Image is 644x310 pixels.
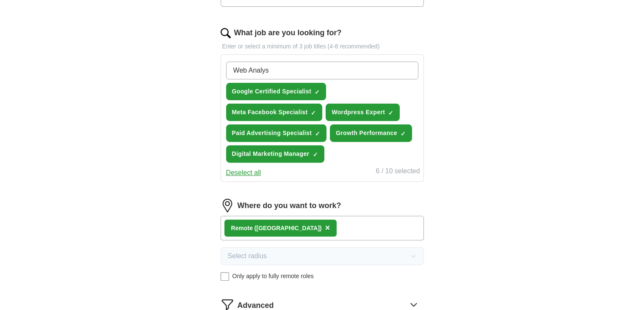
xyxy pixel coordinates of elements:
button: Paid Advertising Specialist✓ [226,124,327,142]
div: Remote ([GEOGRAPHIC_DATA]) [231,224,322,233]
span: Paid Advertising Specialist [232,129,312,138]
label: Where do you want to work? [238,200,341,211]
span: ✓ [311,110,316,116]
span: × [325,223,330,232]
button: Digital Marketing Manager✓ [226,145,324,163]
button: Meta Facebook Specialist✓ [226,104,323,121]
span: Google Certified Specialist [232,87,312,96]
button: Deselect all [226,168,261,178]
span: ✓ [315,130,320,137]
button: Growth Performance✓ [330,124,412,142]
span: Wordpress Expert [332,108,385,117]
img: location.png [221,199,234,212]
button: Google Certified Specialist✓ [226,83,326,100]
p: Enter or select a minimum of 3 job titles (4-8 recommended) [221,42,424,51]
button: Select radius [221,247,424,265]
span: ✓ [313,151,318,158]
input: Type a job title and press enter [226,62,418,79]
button: Wordpress Expert✓ [326,104,400,121]
span: ✓ [315,89,320,96]
span: Digital Marketing Manager [232,149,310,158]
label: What job are you looking for? [234,27,342,39]
span: Select radius [228,251,267,261]
input: Only apply to fully remote roles [221,272,229,281]
span: Meta Facebook Specialist [232,108,308,117]
span: Growth Performance [336,129,397,138]
button: × [325,222,330,234]
span: ✓ [388,110,393,116]
div: 6 / 10 selected [376,166,420,178]
img: search.png [221,28,231,38]
span: ✓ [401,130,406,137]
span: Only apply to fully remote roles [232,272,314,281]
